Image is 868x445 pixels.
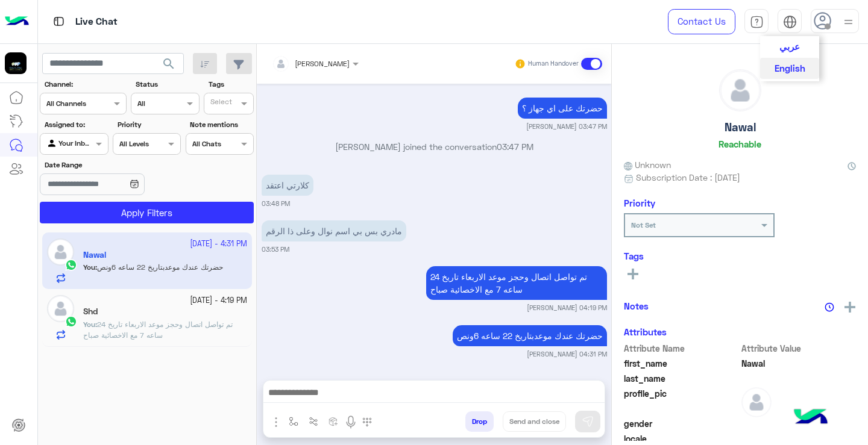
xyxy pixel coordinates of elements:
span: null [741,432,857,445]
b: : [83,320,97,329]
label: Assigned to: [45,119,107,130]
button: Send and close [503,411,566,432]
small: [PERSON_NAME] 04:19 PM [527,303,607,313]
b: Not Set [631,220,656,229]
p: 20/9/2025, 4:19 PM [426,266,607,300]
img: defaultAdmin.png [741,387,772,417]
img: Trigger scenario [309,417,318,426]
h6: Notes [624,300,649,311]
span: locale [624,432,739,445]
label: Date Range [45,160,180,170]
img: add [844,302,855,313]
span: first_name [624,357,739,370]
small: [PERSON_NAME] 03:47 PM [526,122,607,131]
span: Nawal [741,357,857,370]
span: English [775,63,805,73]
p: 20/9/2025, 3:48 PM [262,175,313,196]
button: Apply Filters [40,202,254,223]
button: Drop [465,411,494,432]
span: gender [624,417,739,430]
img: defaultAdmin.png [720,70,761,111]
h5: Nawal [725,120,756,134]
small: Human Handover [528,59,579,69]
span: عربي [779,41,800,52]
span: Unknown [624,158,671,171]
label: Status [136,79,198,90]
img: notes [825,302,834,312]
span: Subscription Date : [DATE] [636,171,740,184]
img: tab [750,15,764,29]
p: 20/9/2025, 3:47 PM [518,98,607,119]
span: search [162,57,176,71]
span: You [83,320,95,329]
img: select flow [289,417,298,426]
span: Attribute Value [741,342,857,355]
span: تم تواصل اتصال وحجز موعد الاربعاء تاريخ 24 ساعه 7 مع الاخصائية صباح [83,320,233,340]
button: select flow [284,411,304,431]
img: Logo [5,9,29,34]
button: search [154,53,184,79]
label: Tags [209,79,253,90]
img: send message [582,415,594,428]
label: Priority [118,119,180,130]
img: hulul-logo.png [790,397,832,439]
h5: Shd [83,307,98,317]
p: 20/9/2025, 4:31 PM [453,325,607,346]
small: 03:48 PM [262,199,290,208]
label: Channel: [45,79,125,90]
a: tab [744,9,769,34]
button: create order [324,411,344,431]
h6: Priority [624,198,655,208]
img: tab [51,14,66,29]
a: Contact Us [668,9,735,34]
div: Select [209,96,232,110]
label: Note mentions [190,119,252,130]
img: WhatsApp [65,316,77,328]
button: عربي [760,36,819,58]
span: Attribute Name [624,342,739,355]
img: defaultAdmin.png [47,295,74,322]
h6: Tags [624,251,856,261]
img: create order [329,417,338,426]
p: Live Chat [75,14,118,30]
img: send voice note [344,415,358,429]
p: 20/9/2025, 3:53 PM [262,220,406,241]
small: 03:53 PM [262,244,289,254]
button: Trigger scenario [304,411,324,431]
small: [DATE] - 4:19 PM [190,295,247,307]
span: last_name [624,372,739,385]
img: 177882628735456 [5,52,27,74]
img: send attachment [269,415,283,429]
img: profile [841,14,856,30]
span: 03:47 PM [497,142,533,152]
span: null [741,417,857,430]
small: [PERSON_NAME] 04:31 PM [527,349,607,359]
img: tab [783,15,797,29]
span: profile_pic [624,387,739,415]
img: make a call [362,417,372,427]
p: [PERSON_NAME] joined the conversation [262,140,607,153]
h6: Attributes [624,326,667,337]
h6: Reachable [719,138,761,149]
button: English [760,58,819,79]
span: [PERSON_NAME] [295,59,350,68]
